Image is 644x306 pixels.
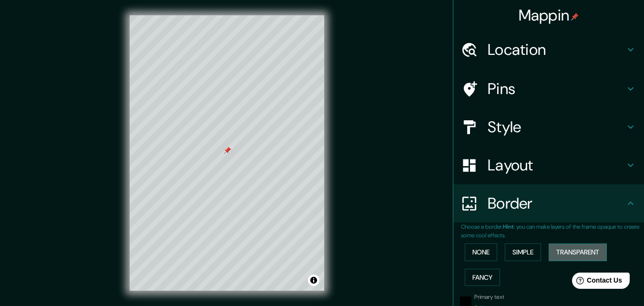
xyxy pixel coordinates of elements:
[559,269,634,295] iframe: Help widget launcher
[519,6,579,25] h4: Mappin
[505,243,541,261] button: Simple
[465,269,500,286] button: Fancy
[488,194,625,213] h4: Border
[488,156,625,175] h4: Layout
[474,293,504,301] label: Primary text
[488,117,625,137] h4: Style
[488,79,625,98] h4: Pins
[453,31,644,69] div: Location
[453,108,644,146] div: Style
[465,243,497,261] button: None
[571,13,579,21] img: pin-icon.png
[461,222,644,240] p: Choose a border. : you can make layers of the frame opaque to create some cool effects.
[503,223,514,231] b: Hint
[488,40,625,59] h4: Location
[453,70,644,108] div: Pins
[549,243,607,261] button: Transparent
[453,184,644,222] div: Border
[308,274,319,286] button: Toggle attribution
[453,146,644,184] div: Layout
